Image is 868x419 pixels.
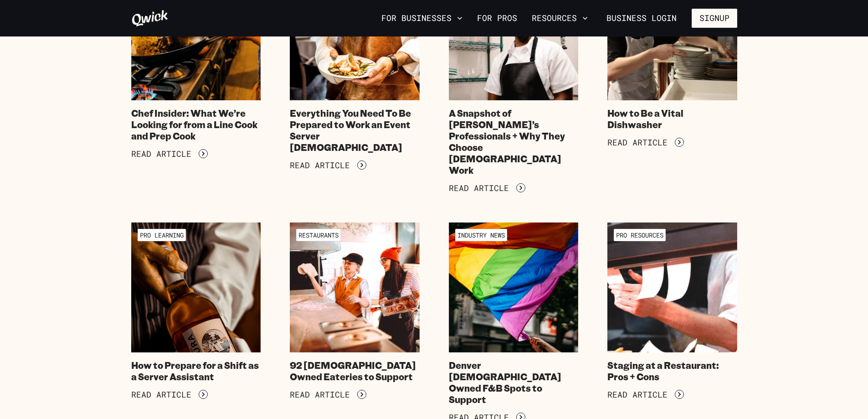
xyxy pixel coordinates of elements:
[131,360,261,383] h4: How to Prepare for a Shift as a Server Assistant
[614,229,666,241] span: Pro Resources
[290,360,420,383] h4: 92 [DEMOGRAPHIC_DATA] Owned Eateries to Support
[607,108,737,130] h4: How to Be a Vital Dishwasher
[290,160,350,171] span: Read Article
[131,149,191,159] span: Read Article
[449,360,579,405] h4: Denver [DEMOGRAPHIC_DATA] Owned F&B Spots to Support
[131,108,261,142] h4: Chef Insider: What We’re Looking for from a Line Cook and Prep Cook
[290,222,420,352] img: 92 LGBTQ+ Owned Eateries to Support
[692,9,737,28] button: Signup
[449,183,509,193] span: Read Article
[607,360,737,383] h4: Staging at a Restaurant: Pros + Cons
[290,390,350,400] span: Read Article
[449,108,579,176] h4: A Snapshot of [PERSON_NAME]’s Professionals + Why They Choose [DEMOGRAPHIC_DATA] Work
[290,108,420,153] h4: Everything You Need To Be Prepared to Work an Event Server [DEMOGRAPHIC_DATA]
[455,229,507,241] span: Industry News
[599,9,684,28] a: Business Login
[528,10,591,26] button: Resources
[607,390,668,400] span: Read Article
[131,390,191,400] span: Read Article
[296,229,341,241] span: Restaurants
[607,222,737,352] img: Staging at a Restaurant: Pros + Cons
[607,138,668,148] span: Read Article
[449,222,579,352] img: Pride flag flying
[378,10,466,26] button: For Businesses
[131,222,261,352] img: Gigpro server assistant presenting a bottle of wine.
[473,10,521,26] a: For Pros
[138,229,186,241] span: Pro Learning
